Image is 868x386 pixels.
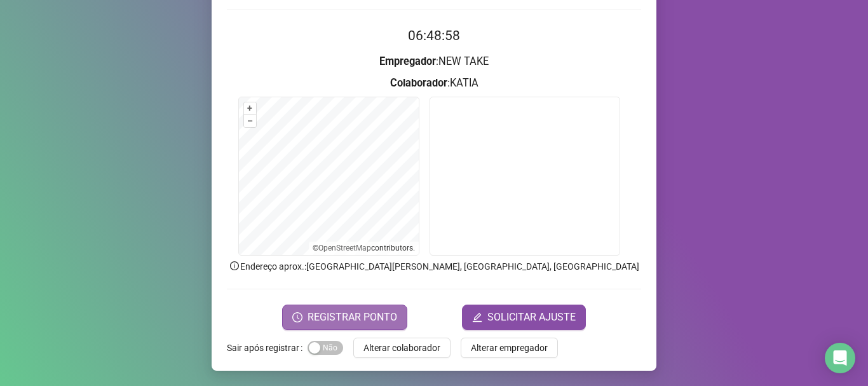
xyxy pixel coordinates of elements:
[487,310,576,325] span: SOLICITAR AJUSTE
[472,312,482,322] span: edit
[408,28,460,43] time: 06:48:58
[825,343,855,373] div: Open Intercom Messenger
[471,341,548,355] span: Alterar empregador
[292,312,302,322] span: clock-circle
[363,341,440,355] span: Alterar colaborador
[229,260,240,272] span: info-circle
[244,115,256,127] button: –
[462,305,586,330] button: editSOLICITAR AJUSTE
[353,338,451,358] button: Alterar colaborador
[308,310,397,325] span: REGISTRAR PONTO
[227,53,641,70] h3: : NEW TAKE
[282,305,407,330] button: REGISTRAR PONTO
[461,338,558,358] button: Alterar empregador
[227,75,641,92] h3: : KATIA
[379,55,436,67] strong: Empregador
[227,259,641,273] p: Endereço aprox. : [GEOGRAPHIC_DATA][PERSON_NAME], [GEOGRAPHIC_DATA], [GEOGRAPHIC_DATA]
[318,244,371,252] a: OpenStreetMap
[244,102,256,114] button: +
[227,338,308,358] label: Sair após registrar
[390,77,447,89] strong: Colaborador
[313,244,415,252] li: © contributors.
